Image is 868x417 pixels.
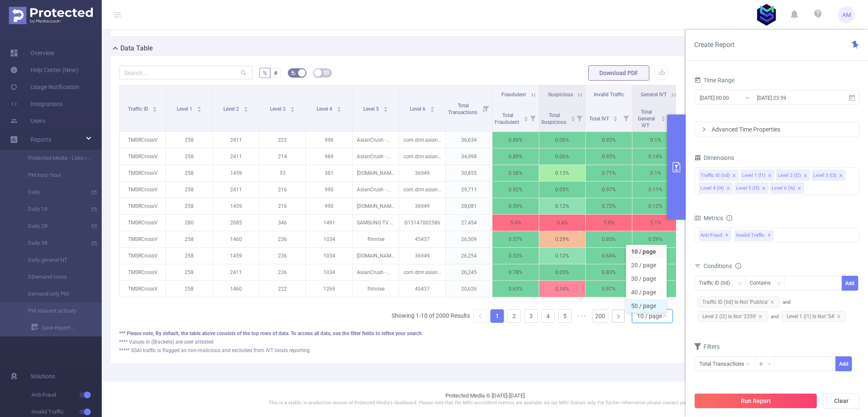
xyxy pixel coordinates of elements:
i: icon: caret-down [153,109,157,111]
p: 0.85% [586,231,632,247]
span: Traffic ID (tid) Is Not 'Publica' [698,297,779,308]
i: icon: caret-down [290,109,295,111]
div: Sort [430,105,435,110]
p: 36949 [399,165,445,181]
p: 0.1% [632,132,679,148]
p: 5.8% [586,215,632,231]
span: Reports [31,136,51,143]
p: 1459 [213,198,259,214]
p: 1459 [213,165,259,181]
p: 0.12% [539,198,585,214]
p: com.dmr.asiancrush [399,182,445,198]
p: 996 [306,132,352,148]
input: Search... [119,66,253,79]
div: Level 6 (l6) [772,183,795,194]
p: TMSRCrossV [120,264,166,280]
p: TMSRCrossV [120,215,166,231]
input: End date [756,92,825,104]
p: 0.06% [539,132,585,148]
i: icon: caret-down [197,109,201,111]
p: [DOMAIN_NAME] [353,248,399,264]
p: 0.58% [492,165,539,181]
p: 0.89% [492,148,539,165]
p: 258 [166,248,212,264]
li: 200 [592,309,608,323]
i: icon: caret-up [523,115,528,118]
div: *** Please note, By default, the table above consists of the top rows of data. To access all data... [119,330,676,337]
p: com.dmr.asiancrush [399,148,445,165]
p: 1460 [213,281,259,297]
i: icon: close [768,174,772,179]
p: 0.29% [539,231,585,247]
p: 258 [166,165,212,181]
span: and [694,299,790,319]
span: Anti-Fraud [699,230,731,241]
p: 26,245 [446,264,492,280]
p: 0.13% [539,165,585,181]
i: icon: down [767,361,772,367]
p: 2411 [213,148,259,165]
a: 1 [491,310,504,322]
i: icon: down [662,313,668,319]
span: Suspicious [548,92,573,98]
span: Level 5 [363,106,380,112]
div: Traffic ID (tid) [701,170,730,181]
a: 200 [593,310,608,322]
p: 0.72% [586,198,632,214]
i: icon: info-circle [726,215,732,221]
span: Anti-Fraud [31,386,102,403]
i: icon: caret-down [430,109,434,111]
li: Level 1 (l1) [740,170,774,181]
li: Level 3 (l3) [812,170,846,181]
div: Level 2 (l2) [778,170,801,181]
a: Daily 2# [17,218,92,235]
i: icon: caret-up [337,105,341,108]
p: 258 [166,231,212,247]
p: 0.64% [586,248,632,264]
p: 0.71% [586,165,632,181]
p: 5.1% [632,215,679,231]
p: 0.92% [586,132,632,148]
p: 258 [166,198,212,214]
p: 0.4% [539,215,585,231]
a: 4 [542,310,554,322]
p: [DOMAIN_NAME] [353,165,399,181]
p: 989 [306,148,352,165]
i: icon: table [324,70,329,75]
p: 1460 [213,231,259,247]
p: 222 [259,281,306,297]
p: 236 [259,231,306,247]
p: TMSRCrossV [120,132,166,148]
li: 5 [558,309,572,323]
a: DDemand cross [17,269,92,285]
p: TMSRCrossV [120,248,166,264]
p: filmrise [353,231,399,247]
p: 990 [306,198,352,214]
div: icon: rightAdvanced Time Properties [695,122,859,137]
i: icon: close [758,314,762,319]
li: Next Page [612,309,625,323]
i: icon: down [737,281,743,287]
li: 1 [490,309,504,323]
li: 50 / page [626,299,667,313]
i: icon: caret-up [243,105,248,108]
p: [DOMAIN_NAME] [353,198,399,214]
p: 1034 [306,248,352,264]
div: Sort [243,105,248,110]
p: TMSRCrossV [120,231,166,247]
p: 0.05% [539,264,585,280]
li: Previous Page [473,309,487,323]
i: icon: caret-down [613,118,618,120]
p: 214 [259,148,306,165]
p: 2411 [213,132,259,148]
p: TMSRCrossV [120,165,166,181]
li: 30 / page [626,272,667,285]
li: Traffic ID (tid) [699,170,739,181]
p: 0.05% [539,182,585,198]
i: Filter menu [527,104,539,132]
p: AsianCrush - Movies & TV [353,132,399,148]
p: 27,454 [446,215,492,231]
li: 40 / page [626,285,667,299]
p: 45437 [399,281,445,297]
p: 0.29% [632,231,679,247]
